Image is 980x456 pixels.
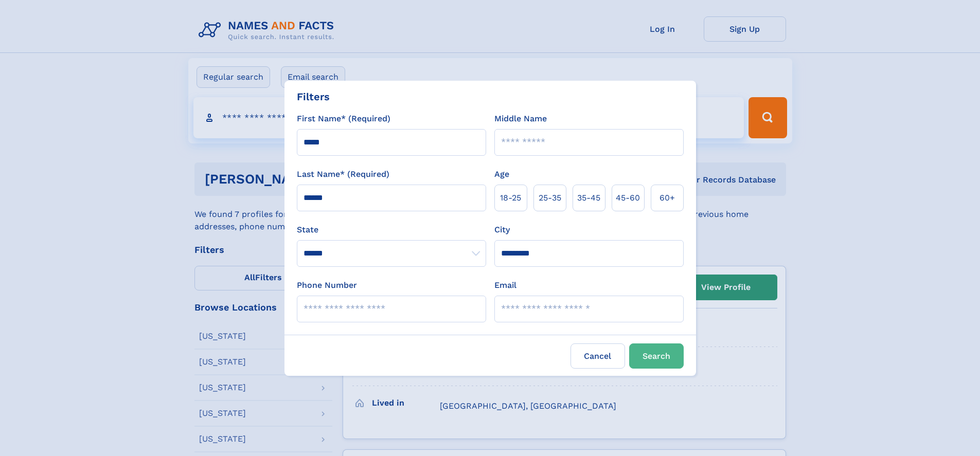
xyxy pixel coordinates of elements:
label: City [494,224,510,236]
button: Search [629,343,684,369]
label: Email [494,279,516,291]
label: Age [494,168,509,180]
span: 25‑35 [539,192,561,204]
label: Phone Number [297,279,357,291]
span: 35‑45 [577,192,600,204]
span: 45‑60 [616,192,640,204]
label: State [297,224,486,236]
label: Last Name* (Required) [297,168,389,180]
label: First Name* (Required) [297,113,390,125]
span: 18‑25 [500,192,521,204]
label: Middle Name [494,113,547,125]
div: Filters [297,89,330,104]
span: 60+ [660,192,675,204]
label: Cancel [571,343,625,369]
